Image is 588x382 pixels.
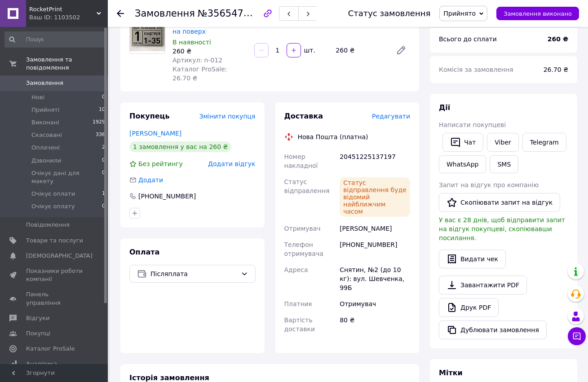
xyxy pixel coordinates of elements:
a: [PERSON_NAME] [129,130,181,137]
span: Аналітика [26,360,57,368]
span: Нові [31,93,44,101]
a: Telegram [522,133,566,152]
span: Оплачені [31,144,60,152]
span: Без рейтингу [138,160,183,167]
span: Покупці [26,329,50,338]
span: Каталог ProSale [26,345,75,353]
span: Додати [138,176,163,184]
span: Вартість доставки [284,316,315,333]
a: Завантажити PDF [439,276,527,294]
span: №356547767 [198,8,261,19]
div: Снятин, №2 (до 10 кг): вул. Шевченка, 99Б [338,262,412,296]
div: Нова Пошта (платна) [296,132,371,141]
span: Замовлення [26,79,63,87]
div: Ваш ID: 1103502 [29,13,108,22]
span: Статус відправлення [284,178,330,194]
span: Додати відгук [208,160,255,167]
span: Дзвонили [31,157,61,165]
span: Оплата [129,248,159,256]
div: [PERSON_NAME] [338,220,412,237]
span: Історія замовлення [129,373,209,382]
span: Показники роботи компанії [26,267,83,283]
button: SMS [490,155,518,173]
button: Замовлення виконано [496,7,579,20]
span: Панель управління [26,290,83,307]
div: Статус відправлення буде відомий найближчим часом [340,177,410,217]
span: RocketPrint [29,5,97,13]
div: шт. [302,46,316,55]
button: Чат з покупцем [568,327,586,345]
span: Номер накладної [284,153,318,169]
span: Товари та послуги [26,237,83,245]
span: Замовлення та повідомлення [26,56,108,72]
span: Очікує оплати [31,190,75,198]
span: 336 [96,131,105,139]
span: Прийнято [443,10,476,17]
div: [PHONE_NUMBER] [338,237,412,262]
span: Змінити покупця [199,113,256,120]
a: Viber [487,133,518,152]
div: 1 замовлення у вас на 260 ₴ [129,141,231,152]
div: 260 ₴ [332,44,389,57]
a: Металічна табличка на поверх [172,19,239,35]
span: Післяплата [150,269,237,279]
span: Всього до сплати [439,35,497,43]
span: Дії [439,103,450,112]
span: Відгуки [26,314,49,322]
span: Скасовані [31,131,62,139]
span: Замовлення виконано [504,10,572,17]
span: Редагувати [372,113,410,120]
img: Металічна табличка на поверх [130,21,165,52]
span: Телефон отримувача [284,241,323,257]
span: В наявності [172,39,211,46]
span: Каталог ProSale: 26.70 ₴ [172,66,227,82]
span: Написати покупцеві [439,121,506,128]
span: 0 [102,169,105,185]
div: 260 ₴ [172,47,247,56]
span: Виконані [31,119,59,127]
span: Отримувач [284,225,321,232]
button: Чат [442,133,483,152]
span: Повідомлення [26,221,70,229]
span: 0 [102,202,105,211]
span: Доставка [284,112,323,120]
span: Артикул: n-012 [172,57,222,64]
div: 20451225137197 [338,149,412,174]
span: Прийняті [31,106,59,114]
div: [PHONE_NUMBER] [137,192,197,201]
a: Друк PDF [439,298,499,317]
input: Пошук [4,31,106,48]
span: 2 [102,144,105,152]
span: 10 [99,106,105,114]
span: Запит на відгук про компанію [439,181,539,189]
span: 26.70 ₴ [544,66,568,73]
button: Скопіювати запит на відгук [439,193,560,212]
div: Повернутися назад [117,9,124,18]
div: Статус замовлення [348,9,431,18]
span: 1 [102,190,105,198]
span: 1929 [93,119,105,127]
span: Платник [284,300,313,307]
a: Редагувати [392,41,410,59]
b: 260 ₴ [548,35,568,43]
span: Адреса [284,266,308,273]
a: WhatsApp [439,155,486,173]
span: Мітки [439,369,463,377]
span: [DEMOGRAPHIC_DATA] [26,252,93,260]
span: Покупець [129,112,170,120]
span: Комісія за замовлення [439,66,513,73]
span: Замовлення [135,8,195,19]
div: 80 ₴ [338,312,412,337]
button: Дублювати замовлення [439,321,547,339]
button: Видати чек [439,250,506,268]
span: 0 [102,157,105,165]
span: Очікує оплату [31,202,75,211]
span: Очікує дані для макету [31,169,102,185]
span: У вас є 28 днів, щоб відправити запит на відгук покупцеві, скопіювавши посилання. [439,216,565,241]
div: Отримувач [338,296,412,312]
span: 0 [102,93,105,101]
